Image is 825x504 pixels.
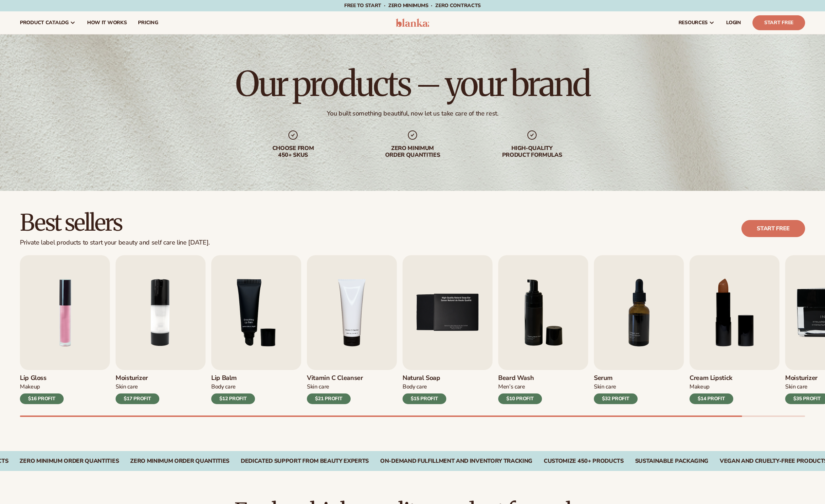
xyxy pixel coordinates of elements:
[14,11,81,34] a: product catalog
[498,393,542,404] div: $10 PROFIT
[116,255,206,404] a: 2 / 9
[20,211,210,235] h2: Best sellers
[211,383,255,391] div: Body Care
[130,458,229,465] div: Zero Minimum Order QuantitieS
[403,393,446,404] div: $15 PROFIT
[211,255,301,404] a: 3 / 9
[307,255,397,404] a: 4 / 9
[344,2,481,9] span: Free to start · ZERO minimums · ZERO contracts
[594,383,638,391] div: Skin Care
[690,393,733,404] div: $14 PROFIT
[678,20,708,26] span: resources
[498,383,542,391] div: Men’s Care
[635,458,708,465] div: SUSTAINABLE PACKAGING
[20,383,64,391] div: Makeup
[20,20,69,26] span: product catalog
[116,383,159,391] div: Skin Care
[690,374,733,382] h3: Cream Lipstick
[741,220,805,237] a: Start free
[486,145,577,159] div: High-quality product formulas
[235,67,590,101] h1: Our products – your brand
[752,15,805,30] a: Start Free
[211,393,255,404] div: $12 PROFIT
[116,374,159,382] h3: Moisturizer
[403,255,493,404] a: 5 / 9
[307,393,351,404] div: $21 PROFIT
[544,458,624,465] div: CUSTOMIZE 450+ PRODUCTS
[403,374,446,382] h3: Natural Soap
[247,145,339,159] div: Choose from 450+ Skus
[81,11,133,34] a: How It Works
[594,255,684,404] a: 7 / 9
[690,255,779,404] a: 8 / 9
[211,374,255,382] h3: Lip Balm
[498,255,588,404] a: 6 / 9
[116,393,159,404] div: $17 PROFIT
[307,383,363,391] div: Skin Care
[138,20,158,26] span: pricing
[241,458,369,465] div: Dedicated Support From Beauty Experts
[380,458,532,465] div: On-Demand Fulfillment and Inventory Tracking
[720,11,747,34] a: LOGIN
[132,11,164,34] a: pricing
[396,18,430,27] img: logo
[20,374,64,382] h3: Lip Gloss
[20,239,210,247] div: Private label products to start your beauty and self care line [DATE].
[20,393,64,404] div: $16 PROFIT
[594,374,638,382] h3: Serum
[20,255,110,404] a: 1 / 9
[594,393,638,404] div: $32 PROFIT
[327,109,499,118] div: You built something beautiful, now let us take care of the rest.
[20,458,119,465] div: Zero Minimum Order QuantitieS
[690,383,733,391] div: Makeup
[367,145,458,159] div: Zero minimum order quantities
[673,11,720,34] a: resources
[498,374,542,382] h3: Beard Wash
[307,374,363,382] h3: Vitamin C Cleanser
[726,20,741,26] span: LOGIN
[87,20,127,26] span: How It Works
[403,383,446,391] div: Body Care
